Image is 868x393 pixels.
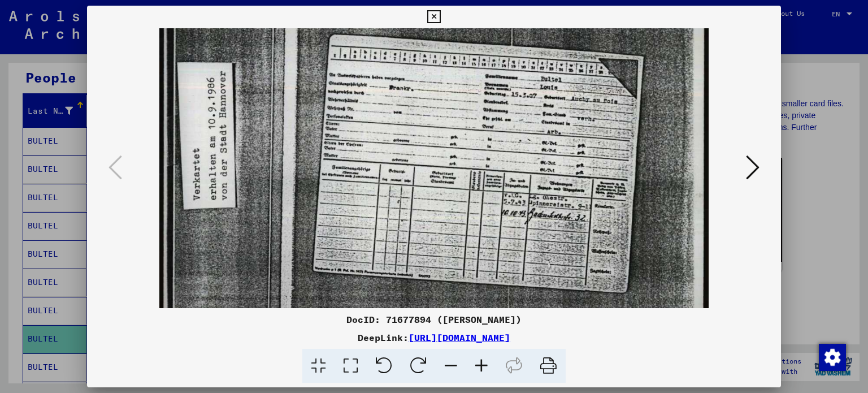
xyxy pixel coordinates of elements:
img: Change consent [819,344,846,371]
div: DocID: 71677894 ([PERSON_NAME]) [87,313,782,326]
div: DeepLink: [87,331,782,344]
a: [URL][DOMAIN_NAME] [409,332,510,343]
div: Change consent [818,343,845,370]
